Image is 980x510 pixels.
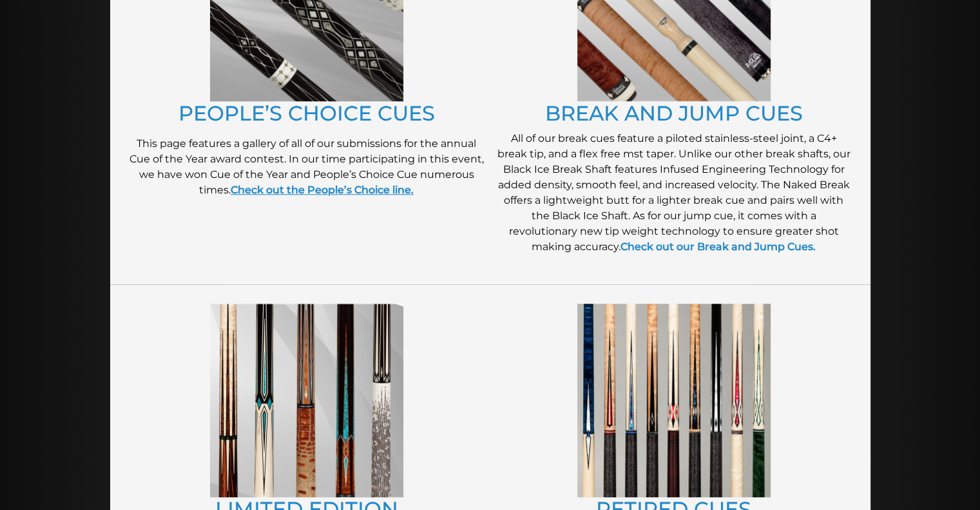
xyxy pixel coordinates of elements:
[497,131,851,255] p: All of our break cues feature a piloted stainless-steel joint, a C4+ break tip, and a flex free m...
[620,240,816,253] a: Check out our Break and Jump Cues.
[231,184,414,196] a: Check out the People’s Choice line.
[130,136,484,198] p: This page features a gallery of all of our submissions for the annual Cue of the Year award conte...
[545,101,803,126] a: BREAK AND JUMP CUES
[178,101,435,126] a: PEOPLE’S CHOICE CUES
